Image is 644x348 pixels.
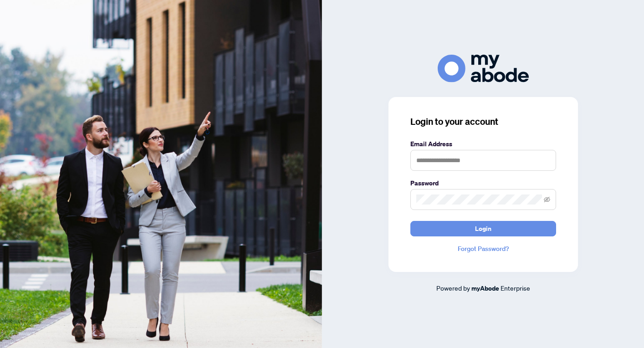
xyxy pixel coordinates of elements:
[475,221,491,236] span: Login
[410,221,556,236] button: Login
[544,196,550,203] span: eye-invisible
[410,178,556,188] label: Password
[410,115,556,128] h3: Login to your account
[438,55,529,82] img: ma-logo
[410,244,556,254] a: Forgot Password?
[410,139,556,149] label: Email Address
[436,284,470,292] span: Powered by
[471,283,499,293] a: myAbode
[501,284,530,292] span: Enterprise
